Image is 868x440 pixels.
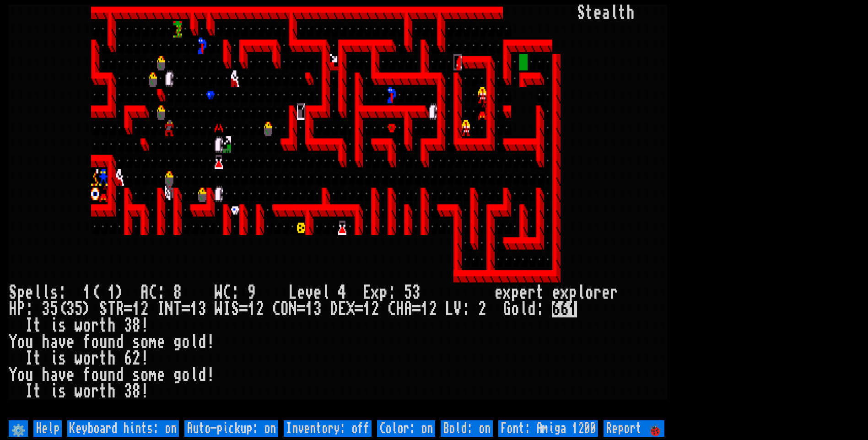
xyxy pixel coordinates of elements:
div: 8 [132,383,140,400]
div: T [108,301,116,317]
div: 3 [42,301,50,317]
div: = [355,301,363,317]
div: i [50,383,58,400]
div: o [140,334,149,350]
div: S [577,5,585,21]
div: t [33,317,42,334]
input: ⚙️ [9,420,28,437]
div: d [198,367,206,383]
div: t [99,317,108,334]
div: ! [140,317,149,334]
div: ) [83,301,91,317]
div: i [50,317,58,334]
div: 2 [132,350,140,367]
div: e [157,367,165,383]
div: ( [58,301,66,317]
div: 8 [173,284,182,301]
div: v [58,334,66,350]
div: h [108,350,116,367]
div: p [17,284,25,301]
div: C [272,301,280,317]
div: u [99,334,108,350]
div: S [231,301,239,317]
div: N [289,301,297,317]
div: w [75,350,83,367]
div: L [289,284,297,301]
div: N [165,301,173,317]
div: V [453,301,462,317]
div: u [25,334,33,350]
div: e [297,284,305,301]
input: Color: on [377,420,435,437]
div: G [503,301,511,317]
div: t [536,284,544,301]
div: d [116,334,124,350]
div: = [182,301,190,317]
div: W [215,301,223,317]
mark: 6 [561,301,569,317]
div: D [330,301,338,317]
div: C [223,284,231,301]
div: x [371,284,379,301]
div: v [305,284,313,301]
div: l [322,284,330,301]
div: ! [206,367,215,383]
div: x [561,284,569,301]
div: s [50,284,58,301]
div: e [495,284,503,301]
div: h [42,367,50,383]
div: e [519,284,528,301]
div: e [25,284,33,301]
div: S [99,301,108,317]
div: r [528,284,536,301]
div: o [83,383,91,400]
div: E [338,301,346,317]
div: O [280,301,289,317]
div: n [108,367,116,383]
div: s [132,334,140,350]
div: w [75,317,83,334]
div: e [602,284,610,301]
div: o [91,367,99,383]
div: l [519,301,528,317]
div: W [215,284,223,301]
div: e [66,367,75,383]
div: h [108,383,116,400]
div: I [25,350,33,367]
div: l [577,284,585,301]
div: d [116,367,124,383]
div: 8 [132,317,140,334]
div: A [140,284,149,301]
div: s [58,317,66,334]
div: 4 [338,284,346,301]
div: e [593,5,602,21]
div: 6 [124,350,132,367]
input: Report 🐞 [604,420,664,437]
div: 3 [124,317,132,334]
div: 1 [363,301,371,317]
div: s [58,350,66,367]
div: I [25,383,33,400]
input: Bold: on [441,420,493,437]
div: e [66,334,75,350]
div: a [50,367,58,383]
div: l [190,367,198,383]
div: l [33,284,42,301]
input: Auto-pickup: on [184,420,278,437]
div: 3 [412,284,421,301]
div: 2 [478,301,486,317]
div: L [445,301,453,317]
div: v [58,367,66,383]
div: p [379,284,388,301]
div: i [50,350,58,367]
div: : [58,284,66,301]
div: 9 [248,284,256,301]
div: r [91,383,99,400]
div: t [618,5,626,21]
div: 5 [75,301,83,317]
div: 1 [421,301,429,317]
div: o [17,334,25,350]
div: o [17,367,25,383]
div: o [140,367,149,383]
div: : [536,301,544,317]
